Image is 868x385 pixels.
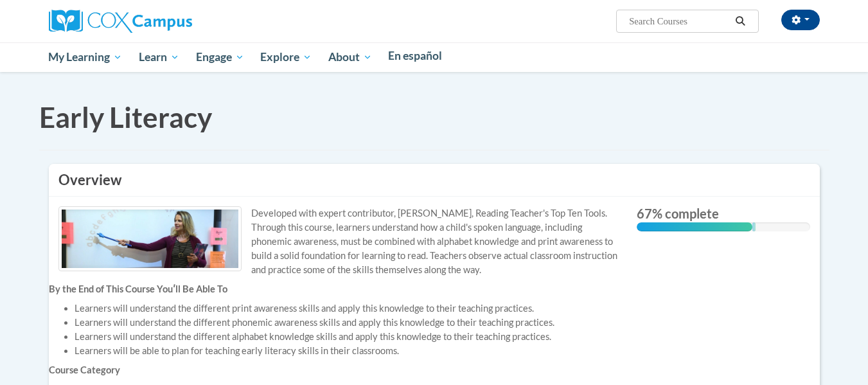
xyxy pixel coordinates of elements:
[49,364,627,376] h6: Course Category
[328,49,372,65] span: About
[781,10,820,30] button: Account Settings
[58,206,617,277] div: Developed with expert contributor, [PERSON_NAME], Reading Teacher's Top Ten Tools. Through this c...
[49,283,627,295] h6: By the End of This Course Youʹll Be Able To
[388,49,442,62] span: En español
[752,222,756,231] div: 0.001%
[58,206,242,271] img: Course logo image
[260,49,312,65] span: Explore
[196,49,244,65] span: Engage
[139,49,179,65] span: Learn
[380,42,451,69] a: En español
[75,316,627,330] li: Learners will understand the different phonemic awareness skills and apply this knowledge to thei...
[628,13,731,29] input: Search Courses
[49,15,192,26] a: Cox Campus
[75,344,627,358] li: Learners will be able to plan for teaching early literacy skills in their classrooms.
[731,13,750,29] button: Search
[252,42,320,72] a: Explore
[75,330,627,344] li: Learners will understand the different alphabet knowledge skills and apply this knowledge to thei...
[49,10,192,33] img: Cox Campus
[58,170,810,190] h3: Overview
[637,206,810,220] label: 67% complete
[188,42,252,72] a: Engage
[75,301,627,316] li: Learners will understand the different print awareness skills and apply this knowledge to their t...
[39,100,212,134] span: Early Literacy
[130,42,188,72] a: Learn
[40,42,131,72] a: My Learning
[48,49,122,65] span: My Learning
[637,222,753,231] div: 67% complete
[30,42,839,72] div: Main menu
[320,42,380,72] a: About
[734,17,746,26] i: 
